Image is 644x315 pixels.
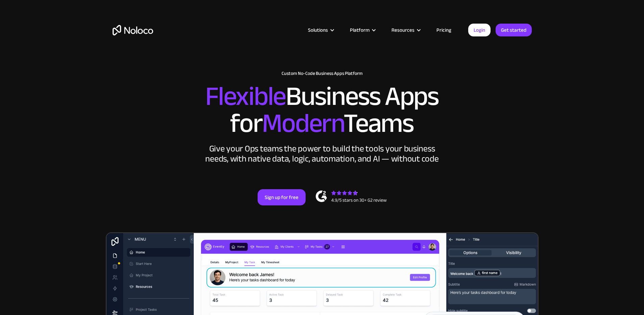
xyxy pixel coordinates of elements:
h1: Custom No-Code Business Apps Platform [113,71,532,76]
a: Pricing [428,26,460,34]
div: Solutions [300,26,341,34]
span: Modern [262,98,343,148]
div: Platform [350,26,369,34]
a: Get started [496,24,532,36]
a: home [113,25,153,35]
div: Platform [341,26,383,34]
a: Sign up for free [258,189,306,205]
span: Flexible [205,71,286,121]
div: Solutions [308,26,328,34]
div: Resources [383,26,428,34]
div: Resources [391,26,414,34]
a: Login [468,24,491,36]
div: Give your Ops teams the power to build the tools your business needs, with native data, logic, au... [204,144,440,164]
h2: Business Apps for Teams [113,83,532,137]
